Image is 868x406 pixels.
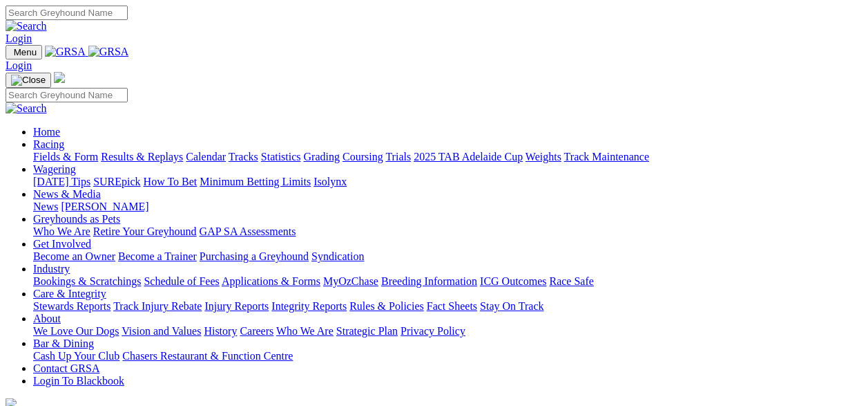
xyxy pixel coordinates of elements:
a: Careers [240,325,273,337]
a: Weights [525,151,561,163]
div: News & Media [33,201,862,213]
a: Contact GRSA [33,362,99,374]
a: Statistics [261,151,301,163]
a: Tracks [229,151,258,163]
div: About [33,325,862,338]
div: Greyhounds as Pets [33,225,862,238]
img: GRSA [88,46,129,58]
a: Stay On Track [480,300,543,312]
img: GRSA [45,46,86,58]
a: Home [33,126,60,138]
a: Login To Blackbook [33,375,124,387]
a: Become an Owner [33,250,115,262]
a: Fact Sheets [427,300,477,312]
a: Schedule of Fees [144,275,219,287]
a: Rules & Policies [349,300,424,312]
a: Industry [33,263,70,275]
a: Who We Are [33,225,90,237]
a: Isolynx [314,176,347,187]
div: Bar & Dining [33,350,862,362]
a: News [33,201,58,212]
a: Coursing [343,151,383,163]
input: Search [6,88,128,102]
a: GAP SA Assessments [200,225,296,237]
a: Integrity Reports [271,300,347,312]
a: Wagering [33,163,76,175]
a: Injury Reports [204,300,269,312]
a: Login [6,33,32,44]
a: Track Injury Rebate [113,300,202,312]
a: Retire Your Greyhound [93,225,197,237]
img: logo-grsa-white.png [54,72,65,83]
a: Privacy Policy [401,325,465,337]
a: 2025 TAB Adelaide Cup [414,151,523,163]
a: Results & Replays [101,151,183,163]
a: Who We Are [276,325,334,337]
div: Wagering [33,176,862,188]
a: Syndication [311,250,364,262]
span: Menu [14,47,37,57]
button: Toggle navigation [6,73,51,88]
a: Breeding Information [381,275,477,287]
a: Applications & Forms [222,275,320,287]
a: Fields & Form [33,151,98,163]
a: Trials [385,151,411,163]
a: Greyhounds as Pets [33,213,120,225]
a: Bar & Dining [33,338,94,349]
a: Cash Up Your Club [33,350,119,362]
button: Toggle navigation [6,45,42,59]
a: Become a Trainer [118,250,197,262]
input: Search [6,6,128,20]
a: ICG Outcomes [480,275,546,287]
a: Track Maintenance [564,151,649,163]
a: About [33,313,61,324]
a: Care & Integrity [33,288,106,299]
img: Search [6,102,47,115]
a: News & Media [33,188,101,200]
a: Minimum Betting Limits [200,176,311,187]
div: Get Involved [33,250,862,263]
a: Stewards Reports [33,300,110,312]
a: Login [6,59,32,71]
a: Race Safe [549,275,593,287]
div: Industry [33,275,862,288]
a: History [204,325,237,337]
a: Grading [304,151,340,163]
div: Racing [33,151,862,163]
a: Strategic Plan [336,325,398,337]
a: Purchasing a Greyhound [200,250,309,262]
img: Search [6,20,47,33]
a: SUREpick [93,176,140,187]
a: Bookings & Scratchings [33,275,141,287]
a: Chasers Restaurant & Function Centre [122,350,293,362]
a: MyOzChase [323,275,378,287]
a: [PERSON_NAME] [61,201,148,212]
div: Care & Integrity [33,300,862,313]
img: Close [11,75,46,86]
a: How To Bet [144,176,197,187]
a: [DATE] Tips [33,176,90,187]
a: We Love Our Dogs [33,325,119,337]
a: Vision and Values [122,325,201,337]
a: Racing [33,138,64,150]
a: Calendar [186,151,226,163]
a: Get Involved [33,238,91,250]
